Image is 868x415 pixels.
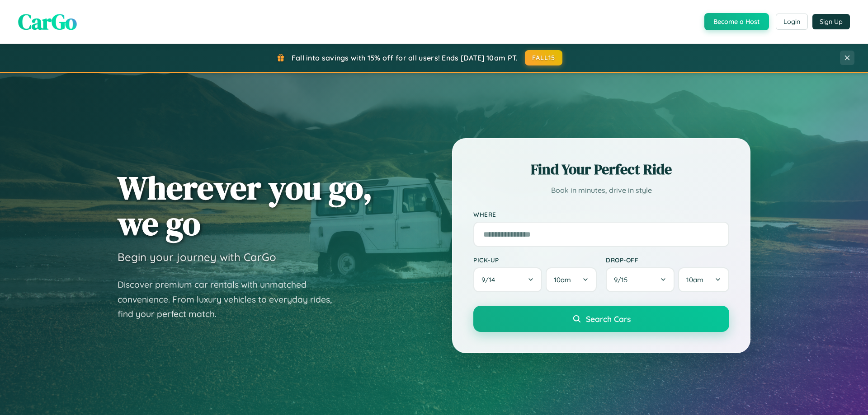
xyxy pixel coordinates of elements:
[554,275,571,284] span: 10am
[118,277,344,322] p: Discover premium car rentals with unmatched convenience. From luxury vehicles to everyday rides, ...
[686,275,703,284] span: 10am
[473,184,729,197] p: Book in minutes, drive in style
[678,267,729,292] button: 10am
[473,210,729,218] label: Where
[473,159,729,179] h2: Find Your Perfect Ride
[525,50,563,65] button: FALL15
[704,13,769,30] button: Become a Host
[481,275,500,284] span: 9 / 14
[473,306,729,332] button: Search Cars
[118,170,373,241] h1: Wherever you go, we go
[118,250,276,264] h3: Begin your journey with CarGo
[546,267,597,292] button: 10am
[292,53,518,62] span: Fall into savings with 15% off for all users! Ends [DATE] 10am PT.
[606,267,675,292] button: 9/15
[473,256,597,264] label: Pick-up
[812,14,850,29] button: Sign Up
[614,275,632,284] span: 9 / 15
[776,14,808,30] button: Login
[606,256,729,264] label: Drop-off
[473,267,542,292] button: 9/14
[586,314,631,324] span: Search Cars
[18,7,77,37] span: CarGo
